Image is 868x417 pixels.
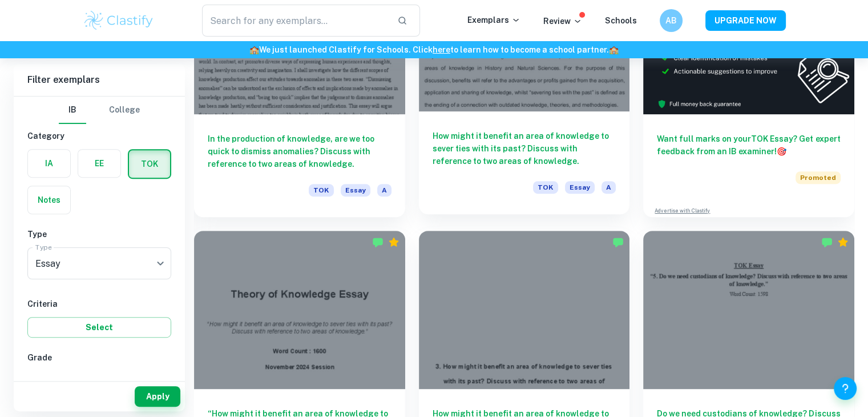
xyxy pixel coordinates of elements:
[28,150,70,177] button: IA
[834,377,857,400] button: Help and Feedback
[135,386,180,407] button: Apply
[657,133,841,158] h6: Want full marks on your TOK Essay ? Get expert feedback from an IB examiner!
[543,15,582,27] p: Review
[660,9,683,32] button: AB
[655,207,710,215] a: Advertise with Clastify
[27,130,171,142] h6: Category
[433,130,616,167] h6: How might it benefit an area of knowledge to sever ties with its past? Discuss with reference to ...
[27,317,171,338] button: Select
[27,298,171,310] h6: Criteria
[605,16,637,25] a: Schools
[27,351,171,364] h6: Grade
[78,150,120,177] button: EE
[109,97,140,124] button: College
[467,14,520,26] p: Exemplars
[27,228,171,240] h6: Type
[208,133,391,170] h6: In the production of knowledge, are we too quick to dismiss anomalies? Discuss with reference to ...
[388,236,399,248] div: Premium
[249,45,259,54] span: 🏫
[202,5,389,37] input: Search for any exemplars...
[664,14,677,27] h6: AB
[341,184,370,197] span: Essay
[28,186,70,214] button: Notes
[35,242,52,252] label: Type
[377,184,391,197] span: A
[433,45,450,54] a: here
[821,236,833,248] img: Marked
[565,181,595,194] span: Essay
[837,236,849,248] div: Premium
[533,181,558,194] span: TOK
[796,171,841,184] span: Promoted
[83,9,155,32] img: Clastify logo
[372,236,383,248] img: Marked
[59,97,86,124] button: IB
[59,97,140,124] div: Filter type choice
[777,147,786,156] span: 🎯
[601,181,616,194] span: A
[609,45,619,54] span: 🏫
[14,64,185,96] h6: Filter exemplars
[27,247,171,279] div: Essay
[612,236,624,248] img: Marked
[309,184,334,197] span: TOK
[129,150,170,178] button: TOK
[705,10,786,31] button: UPGRADE NOW
[2,43,866,56] h6: We just launched Clastify for Schools. Click to learn how to become a school partner.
